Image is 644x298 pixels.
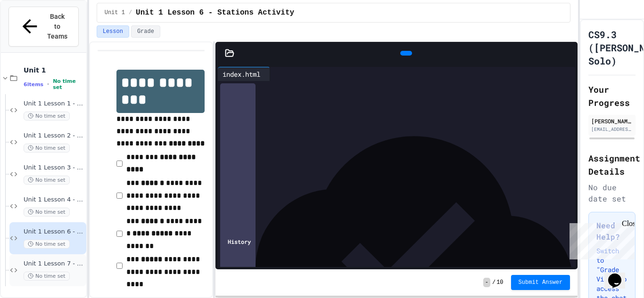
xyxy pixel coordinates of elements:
span: Unit 1 Lesson 6 - Stations Activity [24,228,84,236]
button: Lesson [97,25,129,38]
span: No time set [24,208,70,217]
h2: Assignment Details [588,152,636,178]
div: [PERSON_NAME] [591,117,633,125]
span: / [129,9,132,16]
div: [EMAIL_ADDRESS][DOMAIN_NAME] [591,126,633,133]
span: • [47,81,49,88]
div: index.html [218,69,265,79]
span: Back to Teams [46,12,68,41]
span: Unit 1 Lesson 1 - IDE Interaction [24,100,84,108]
span: Unit 1 Lesson 4 - Headlines Lab [24,196,84,204]
button: Grade [131,25,160,38]
span: - [483,278,490,287]
iframe: chat widget [604,260,635,289]
span: Unit 1 Lesson 3 - Headers and Paragraph tags [24,164,84,172]
div: Chat with us now!Close [4,4,65,60]
iframe: chat widget [566,219,635,259]
button: Back to Teams [8,7,79,47]
div: index.html [218,67,270,81]
span: No time set [24,240,70,249]
span: 6 items [24,81,43,88]
span: Unit 1 Lesson 2 - HTML Doc Setup [24,132,84,140]
span: Unit 1 Lesson 6 - Stations Activity [136,7,294,18]
span: Unit 1 [24,66,84,74]
span: No time set [24,144,70,153]
span: No time set [24,272,70,281]
span: Unit 1 Lesson 7 - UL, OL, LI [24,260,84,268]
span: No time set [24,112,70,121]
div: No due date set [588,182,636,204]
span: No time set [24,176,70,185]
span: Submit Answer [519,279,563,286]
span: No time set [53,78,84,90]
span: Unit 1 [105,9,125,16]
button: Submit Answer [511,275,570,290]
span: / [492,279,495,286]
h2: Your Progress [588,83,636,109]
span: 10 [496,279,503,286]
